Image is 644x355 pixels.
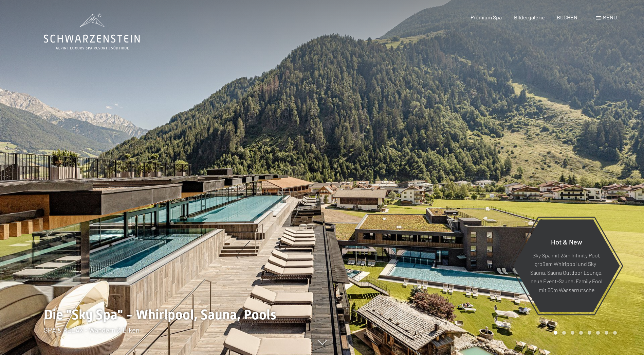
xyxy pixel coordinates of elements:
div: Carousel Page 4 [579,331,583,335]
div: Carousel Page 1 (Current Slide) [554,331,557,335]
div: Carousel Page 6 [596,331,600,335]
div: Carousel Page 7 [605,331,608,335]
div: Carousel Page 2 [562,331,566,335]
a: Bildergalerie [514,14,545,20]
a: Premium Spa [471,14,502,20]
div: Carousel Page 3 [571,331,574,335]
div: Carousel Page 8 [613,331,617,335]
a: Hot & New Sky Spa mit 23m Infinity Pool, großem Whirlpool und Sky-Sauna, Sauna Outdoor Lounge, ne... [513,219,620,312]
div: Carousel Page 5 [588,331,591,335]
span: Menü [603,14,617,20]
span: Hot & New [551,237,582,246]
p: Sky Spa mit 23m Infinity Pool, großem Whirlpool und Sky-Sauna, Sauna Outdoor Lounge, neue Event-S... [530,251,603,294]
div: Carousel Pagination [551,331,617,335]
a: BUCHEN [557,14,577,20]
